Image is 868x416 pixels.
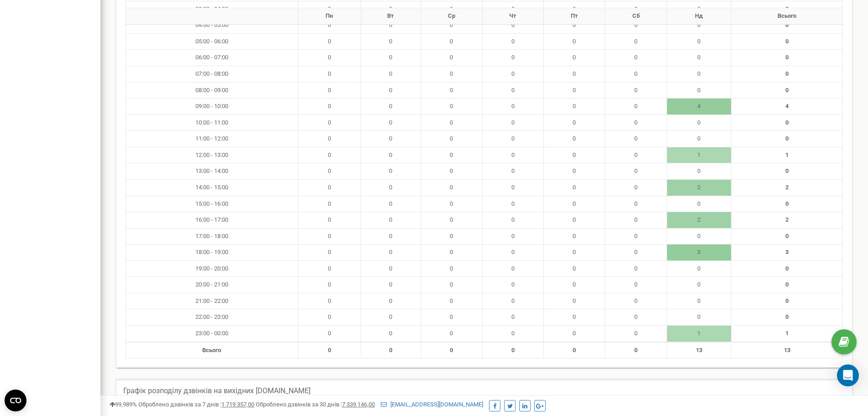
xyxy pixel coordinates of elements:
strong: 0 [785,313,789,320]
strong: 0 [785,200,789,207]
td: 0 [605,1,667,17]
strong: 0 [785,297,789,304]
td: 0 [298,131,361,147]
td: 0 [605,114,667,131]
td: 0 [482,131,543,147]
td: 06:00 - 07:00 [126,50,298,66]
td: 0 [361,212,421,229]
th: Всього [731,8,843,25]
td: 0 [605,82,667,99]
td: 0 [543,147,605,163]
td: 0 [667,293,731,309]
td: 0 [543,277,605,293]
td: 0 [482,50,543,66]
strong: 2 [785,216,789,223]
td: 0 [298,326,361,342]
strong: 0 [328,347,331,354]
td: 0 [298,1,361,17]
td: 0 [421,309,482,326]
td: 0 [298,179,361,196]
td: 0 [482,99,543,115]
td: 08:00 - 09:00 [126,82,298,99]
td: 0 [361,277,421,293]
td: 0 [605,131,667,147]
td: 0 [605,163,667,180]
td: 0 [543,163,605,180]
td: 21:00 - 22:00 [126,293,298,309]
td: 0 [361,114,421,131]
div: Open Intercom Messenger [837,364,859,386]
td: 0 [361,147,421,163]
th: Вт [361,8,421,25]
td: 0 [605,17,667,34]
td: 4 [667,99,731,115]
td: 0 [421,99,482,115]
td: 0 [543,244,605,261]
td: 0 [298,293,361,309]
td: 0 [605,33,667,50]
td: 0 [605,99,667,115]
td: 0 [667,277,731,293]
td: 0 [667,196,731,212]
td: 0 [298,114,361,131]
strong: 13 [696,347,702,354]
a: [EMAIL_ADDRESS][DOMAIN_NAME] [381,401,483,408]
strong: 0 [785,54,789,61]
td: 0 [421,50,482,66]
th: Пт [543,8,605,25]
td: 0 [543,1,605,17]
strong: 2 [785,184,789,191]
td: 0 [421,277,482,293]
td: 0 [605,212,667,229]
td: 10:00 - 11:00 [126,114,298,131]
td: 0 [667,82,731,99]
td: 2 [667,179,731,196]
td: 0 [298,82,361,99]
td: 0 [543,17,605,34]
td: 1 [667,326,731,342]
td: 0 [605,196,667,212]
td: 0 [605,244,667,261]
td: 0 [482,179,543,196]
strong: 0 [573,347,576,354]
td: 0 [482,293,543,309]
strong: 13 [784,347,790,354]
td: 0 [482,163,543,180]
td: 0 [482,114,543,131]
h5: Графік розподілу дзвінків на вихідних [DOMAIN_NAME] [123,387,310,395]
strong: Всього [202,347,221,354]
td: 0 [543,212,605,229]
td: 0 [605,179,667,196]
td: 22:00 - 23:00 [126,309,298,326]
td: 0 [482,82,543,99]
strong: 1 [785,151,789,158]
td: 0 [361,50,421,66]
td: 0 [361,196,421,212]
td: 0 [298,277,361,293]
td: 0 [298,50,361,66]
td: 0 [482,1,543,17]
td: 0 [482,277,543,293]
td: 0 [667,260,731,277]
td: 15:00 - 16:00 [126,196,298,212]
td: 0 [298,309,361,326]
td: 0 [298,244,361,261]
td: 0 [482,309,543,326]
strong: 0 [785,87,789,94]
td: 0 [605,147,667,163]
span: 99,989% [110,401,137,408]
td: 0 [667,50,731,66]
strong: 3 [785,249,789,255]
td: 0 [298,33,361,50]
td: 3 [667,244,731,261]
td: 23:00 - 00:00 [126,326,298,342]
strong: 0 [511,347,515,354]
td: 0 [605,260,667,277]
td: 0 [667,131,731,147]
td: 16:00 - 17:00 [126,212,298,229]
td: 0 [361,33,421,50]
td: 0 [298,228,361,244]
td: 0 [361,244,421,261]
td: 11:00 - 12:00 [126,131,298,147]
td: 0 [421,114,482,131]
